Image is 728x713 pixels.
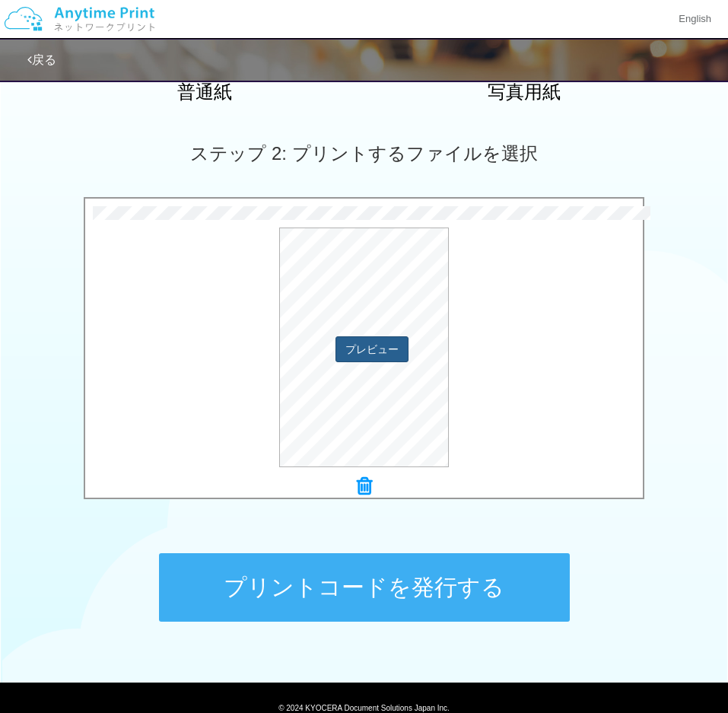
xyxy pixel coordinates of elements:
span: © 2024 KYOCERA Document Solutions Japan Inc. [278,702,450,712]
button: プレビュー [335,336,409,362]
h2: 写真用紙 [391,82,657,102]
a: 戻る [27,53,56,66]
span: ステップ 2: プリントするファイルを選択 [190,143,537,164]
h2: 普通紙 [72,82,338,102]
button: プリントコードを発行する [159,553,570,622]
